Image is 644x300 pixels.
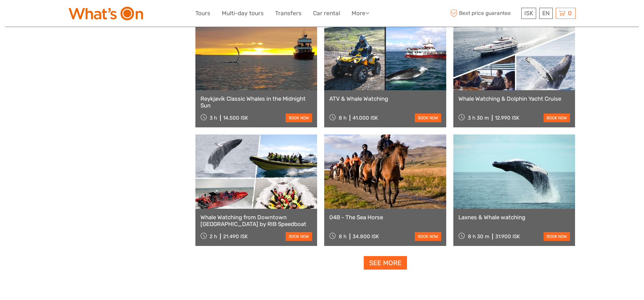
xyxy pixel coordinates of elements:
[275,8,302,18] a: Transfers
[339,115,347,121] span: 8 h
[567,10,573,17] span: 0
[468,115,489,121] span: 3 h 30 m
[364,256,407,270] a: See more
[415,232,441,241] a: book now
[210,115,217,121] span: 3 h
[313,8,340,18] a: Car rental
[458,214,570,221] a: Laxnes & Whale watching
[286,232,312,241] a: book now
[524,10,533,17] span: ISK
[339,233,347,240] span: 8 h
[69,7,143,20] img: What's On
[353,115,378,121] div: 41.000 ISK
[223,233,248,240] div: 21.490 ISK
[495,115,519,121] div: 12.990 ISK
[544,232,570,241] a: book now
[539,8,553,19] div: EN
[223,115,248,121] div: 14.500 ISK
[495,233,520,240] div: 31.900 ISK
[458,95,570,102] a: Whale Watching & Dolphin Yacht Cruise
[195,8,210,18] a: Tours
[200,214,312,228] a: Whale Watching from Downtown [GEOGRAPHIC_DATA] by RIB Speedboat
[222,8,264,18] a: Multi-day tours
[329,214,441,221] a: 04B - The Sea Horse
[200,95,312,109] a: Reykjavík Classic Whales in the Midnight Sun
[329,95,441,102] a: ATV & Whale Watching
[353,233,379,240] div: 34.800 ISK
[449,8,520,19] span: Best price guarantee
[352,8,369,18] a: More
[544,114,570,122] a: book now
[286,114,312,122] a: book now
[210,233,217,240] span: 2 h
[468,233,489,240] span: 8 h 30 m
[415,114,441,122] a: book now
